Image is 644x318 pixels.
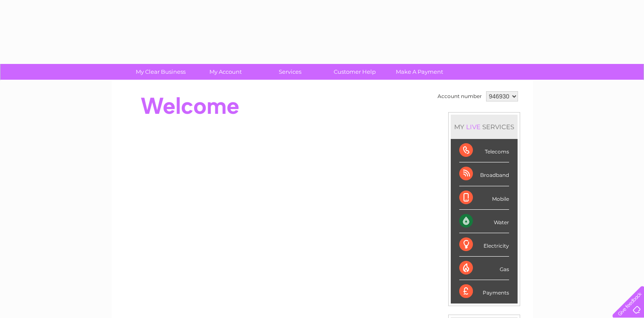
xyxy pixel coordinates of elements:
[459,162,509,186] div: Broadband
[459,210,509,233] div: Water
[459,257,509,280] div: Gas
[459,186,509,210] div: Mobile
[126,64,196,80] a: My Clear Business
[459,280,509,303] div: Payments
[384,64,455,80] a: Make A Payment
[435,89,484,104] td: Account number
[459,139,509,162] div: Telecoms
[464,123,482,131] div: LIVE
[451,115,518,139] div: MY SERVICES
[320,64,390,80] a: Customer Help
[190,64,260,80] a: My Account
[459,233,509,257] div: Electricity
[255,64,325,80] a: Services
